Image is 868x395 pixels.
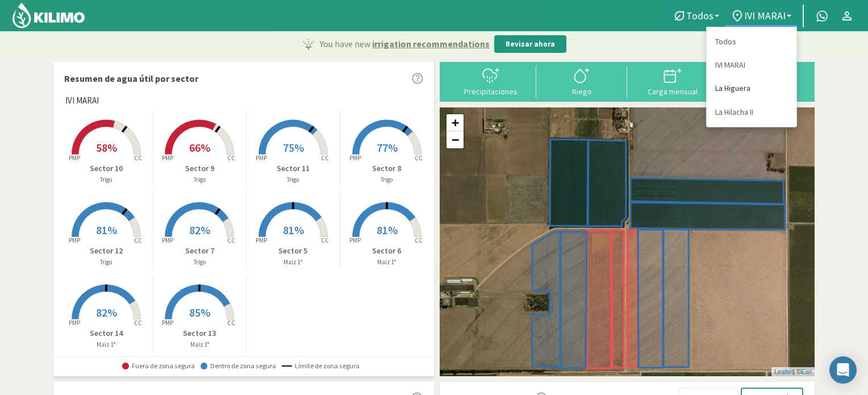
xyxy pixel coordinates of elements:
[449,88,533,95] div: Precipitaciones
[153,175,247,185] p: Trigo
[340,245,434,257] p: Sector 6
[707,53,796,77] a: IVI MARAI
[69,154,80,162] tspan: PMP
[96,223,117,237] span: 81%
[201,362,276,370] span: Dentro de zona segura
[340,163,434,174] p: Sector 8
[134,236,142,244] tspan: CC
[60,340,153,350] p: Maiz 1°
[707,77,796,100] a: La Higuera
[744,10,786,22] span: IVI MARAI
[774,368,793,375] a: Leaflet
[415,236,423,244] tspan: CC
[60,245,153,257] p: Sector 12
[283,140,304,155] span: 75%
[69,319,80,327] tspan: PMP
[60,163,153,174] p: Sector 10
[321,236,329,244] tspan: CC
[189,140,210,155] span: 66%
[829,356,857,384] div: Open Intercom Messenger
[321,154,329,162] tspan: CC
[247,245,340,257] p: Sector 5
[536,66,627,96] button: Riego
[228,319,236,327] tspan: CC
[320,37,490,51] p: You have new
[247,163,340,174] p: Sector 11
[69,236,80,244] tspan: PMP
[707,30,796,53] a: Todos
[64,72,198,85] p: Resumen de agua útil por sector
[256,154,267,162] tspan: PMP
[377,140,398,155] span: 77%
[283,223,304,237] span: 81%
[686,10,713,22] span: Todos
[247,175,340,185] p: Trigo
[162,154,173,162] tspan: PMP
[372,37,490,51] span: irrigation recommendations
[349,154,361,162] tspan: PMP
[340,175,434,185] p: Trigo
[162,236,173,244] tspan: PMP
[494,35,566,53] button: Revisar ahora
[228,236,236,244] tspan: CC
[153,245,247,257] p: Sector 7
[801,368,812,375] a: Esri
[446,131,464,148] a: Zoom out
[153,340,247,350] p: Maiz 1°
[415,154,423,162] tspan: CC
[134,154,142,162] tspan: CC
[771,367,815,377] div: | ©
[707,101,796,124] a: La Hilacha II
[11,2,86,29] img: Kilimo
[122,362,195,370] span: Fuera de zona segura
[349,236,361,244] tspan: PMP
[446,114,464,131] a: Zoom in
[282,362,360,370] span: Límite de zona segura
[631,88,715,95] div: Carga mensual
[189,305,210,319] span: 85%
[506,39,555,50] p: Revisar ahora
[134,319,142,327] tspan: CC
[627,66,718,96] button: Carga mensual
[153,163,247,174] p: Sector 9
[540,88,624,95] div: Riego
[65,94,99,107] span: IVI MARAI
[340,257,434,267] p: Maiz 1°
[189,223,210,237] span: 82%
[96,140,117,155] span: 58%
[256,236,267,244] tspan: PMP
[60,175,153,185] p: Trigo
[247,257,340,267] p: Maiz 1°
[96,305,117,319] span: 82%
[228,154,236,162] tspan: CC
[445,66,536,96] button: Precipitaciones
[377,223,398,237] span: 81%
[153,257,247,267] p: Trigo
[60,327,153,339] p: Sector 14
[153,327,247,339] p: Sector 13
[60,257,153,267] p: Trigo
[162,319,173,327] tspan: PMP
